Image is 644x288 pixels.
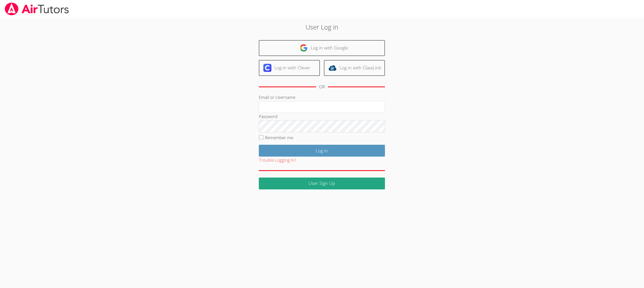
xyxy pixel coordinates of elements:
img: google-logo-50288ca7cdecda66e5e0955fdab243c47b7ad437acaf1139b6f446037453330a.svg [300,44,308,52]
a: User Sign Up [259,178,385,189]
img: airtutors_banner-c4298cdbf04f3fff15de1276eac7730deb9818008684d7c2e4769d2f7ddbe033.png [4,3,69,15]
div: OR [319,83,325,91]
img: classlink-logo-d6bb404cc1216ec64c9a2012d9dc4662098be43eaf13dc465df04b49fa7ab582.svg [328,64,337,72]
input: Log in [259,145,385,157]
a: Log in with Google [259,40,385,56]
a: Log in with ClassLink [324,60,385,76]
a: Log in with Clever [259,60,320,76]
img: clever-logo-6eab21bc6e7a338710f1a6ff85c0baf02591cd810cc4098c63d3a4b26e2feb20.svg [263,64,271,72]
button: Trouble Logging In? [259,157,296,164]
label: Password [259,113,277,119]
label: Email or Username [259,94,295,100]
label: Remember me [265,135,293,140]
h2: User Log in [148,22,496,32]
